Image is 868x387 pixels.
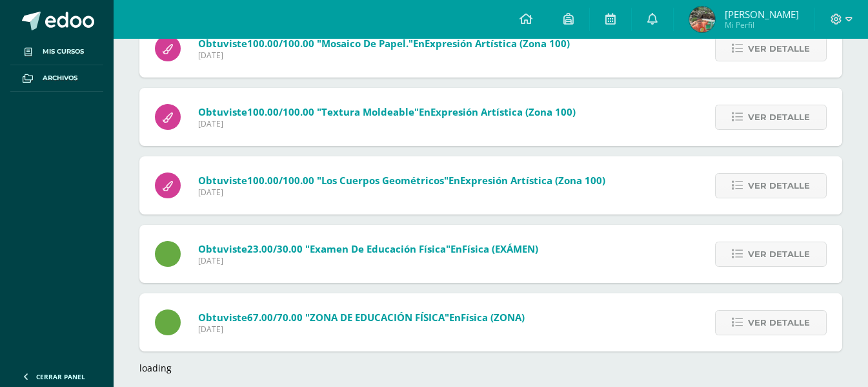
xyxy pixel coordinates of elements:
[198,174,605,187] span: Obtuviste en
[247,242,303,255] span: 23.00/30.00
[198,187,605,198] span: [DATE]
[460,174,605,187] span: Expresión Artística (zona 100)
[43,73,77,83] span: Archivos
[247,105,314,118] span: 100.00/100.00
[43,47,84,57] span: Mis cursos
[317,105,419,118] span: "Textura moldeable"
[10,39,103,65] a: Mis cursos
[748,242,810,266] span: Ver detalle
[198,105,576,118] span: Obtuviste en
[36,372,85,381] span: Cerrar panel
[462,242,538,255] span: Física (EXÁMEN)
[247,174,314,187] span: 100.00/100.00
[725,8,799,21] span: [PERSON_NAME]
[247,311,303,324] span: 67.00/70.00
[461,311,525,324] span: Física (ZONA)
[748,37,810,61] span: Ver detalle
[430,105,576,118] span: Expresión Artística (zona 100)
[198,37,570,50] span: Obtuviste en
[198,50,570,61] span: [DATE]
[689,6,715,32] img: 122d29d7fb63ea62e4ca7e8e3650bfa5.png
[305,242,450,255] span: "Examen de Educación Física"
[139,362,842,374] div: loading
[425,37,570,50] span: Expresión Artística (zona 100)
[725,19,799,30] span: Mi Perfil
[748,311,810,335] span: Ver detalle
[198,324,525,335] span: [DATE]
[198,311,525,324] span: Obtuviste en
[198,242,538,255] span: Obtuviste en
[10,65,103,92] a: Archivos
[305,311,449,324] span: "ZONA DE EDUCACIÓN FÍSICA"
[198,255,538,266] span: [DATE]
[748,174,810,198] span: Ver detalle
[317,37,413,50] span: "Mosaico de papel."
[748,105,810,129] span: Ver detalle
[317,174,449,187] span: "Los cuerpos geométricos"
[247,37,314,50] span: 100.00/100.00
[198,118,576,129] span: [DATE]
